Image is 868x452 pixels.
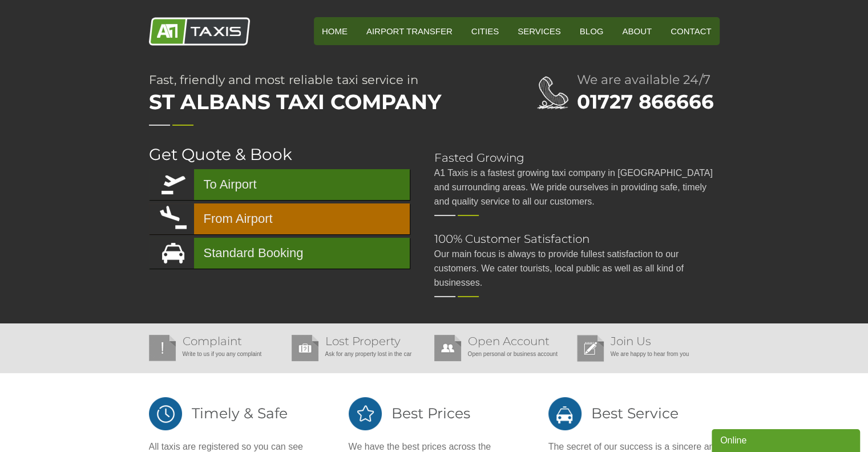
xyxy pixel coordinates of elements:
p: Open personal or business account [434,347,571,361]
a: Complaint [183,334,242,348]
p: Our main focus is always to provide fullest satisfaction to our customers. We cater tourists, loc... [434,247,720,290]
a: About [614,17,660,45]
img: A1 Taxis [149,17,250,46]
a: Cities [463,17,507,45]
h2: Get Quote & Book [149,146,411,162]
a: 01727 866666 [577,90,714,114]
span: St Albans Taxi Company [149,86,491,118]
img: Join Us [577,335,604,362]
a: From Airport [149,203,410,234]
a: Airport Transfer [358,17,461,45]
h2: Best Prices [349,396,520,431]
a: Lost Property [325,334,401,348]
a: HOME [314,17,356,45]
img: Open Account [434,335,461,361]
p: Write to us if you any complaint [149,347,286,361]
h2: Fasted Growing [434,152,720,163]
a: Blog [572,17,612,45]
a: Join Us [611,334,651,348]
img: Lost Property [292,335,318,361]
img: Complaint [149,335,176,361]
p: A1 Taxis is a fastest growing taxi company in [GEOGRAPHIC_DATA] and surrounding areas. We pride o... [434,166,720,209]
h2: Timely & Safe [149,396,320,431]
iframe: chat widget [712,427,862,452]
a: Contact [663,17,719,45]
h2: 100% Customer Satisfaction [434,233,720,245]
a: Standard Booking [149,238,410,269]
h2: Best Service [548,396,720,431]
a: Open Account [468,334,550,348]
p: Ask for any property lost in the car [292,347,429,361]
a: Services [510,17,569,45]
p: We are happy to hear from you [577,347,714,361]
a: To Airport [149,169,410,200]
h1: Fast, friendly and most reliable taxi service in [149,74,491,118]
h2: We are available 24/7 [577,74,720,86]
